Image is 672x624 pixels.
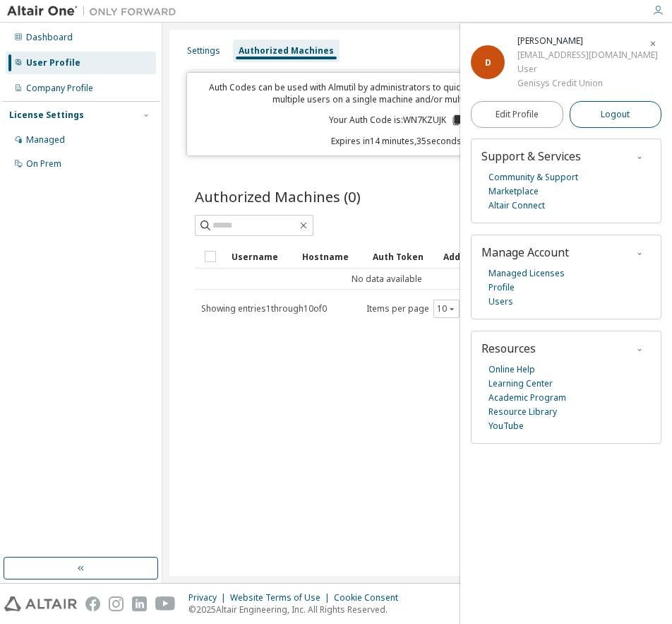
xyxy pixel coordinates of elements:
img: facebook.svg [85,596,100,611]
a: Marketplace [488,184,539,199]
div: License Settings [9,110,84,121]
div: Added At [443,245,503,268]
a: Online Help [488,363,535,377]
a: Users [488,295,513,309]
a: Community & Support [488,170,578,184]
img: instagram.svg [109,596,124,611]
img: Altair One [7,4,184,18]
p: Your Auth Code is: WN7KZUJK [329,114,463,126]
div: User [517,62,658,76]
a: YouTube [488,419,524,433]
img: linkedin.svg [132,596,147,611]
div: Genisys Credit Union [517,76,658,90]
a: Learning Center [488,377,553,391]
span: Edit Profile [496,109,539,120]
div: Settings [187,45,220,57]
div: Dashboard [26,32,73,43]
div: Company Profile [26,83,93,94]
div: Username [232,245,291,268]
div: Managed [26,134,65,146]
button: 10 [437,303,456,314]
p: Expires in 14 minutes, 35 seconds [196,135,596,147]
img: youtube.svg [155,596,176,611]
div: Website Terms of Use [230,592,334,604]
p: © 2025 Altair Engineering, Inc. All Rights Reserved. [188,604,407,616]
span: Authorized Machines (0) [195,187,361,206]
div: [EMAIL_ADDRESS][DOMAIN_NAME] [517,48,658,62]
span: Resources [481,341,536,356]
span: D [485,57,491,69]
p: Auth Codes can be used with Almutil by administrators to quickly authorize license access by mult... [196,81,596,105]
a: Altair Connect [488,199,545,213]
div: Privacy [188,592,230,604]
div: Debbi Lawrence [517,34,658,48]
div: Authorized Machines [239,45,334,57]
td: No data available [195,269,579,290]
div: Cookie Consent [334,592,407,604]
span: Support & Services [481,148,581,164]
a: Edit Profile [471,101,563,128]
div: On Prem [26,158,61,170]
a: Profile [488,281,515,295]
span: Manage Account [481,245,569,260]
span: Logout [601,107,630,122]
img: altair_logo.svg [4,596,77,611]
div: User Profile [26,57,80,69]
a: Managed Licenses [488,266,565,281]
div: Auth Token [373,245,432,268]
span: Showing entries 1 through 10 of 0 [201,302,327,314]
span: Items per page [366,300,460,318]
a: Resource Library [488,405,557,419]
div: Hostname [302,245,361,268]
a: Academic Program [488,391,566,405]
button: Logout [570,101,662,128]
